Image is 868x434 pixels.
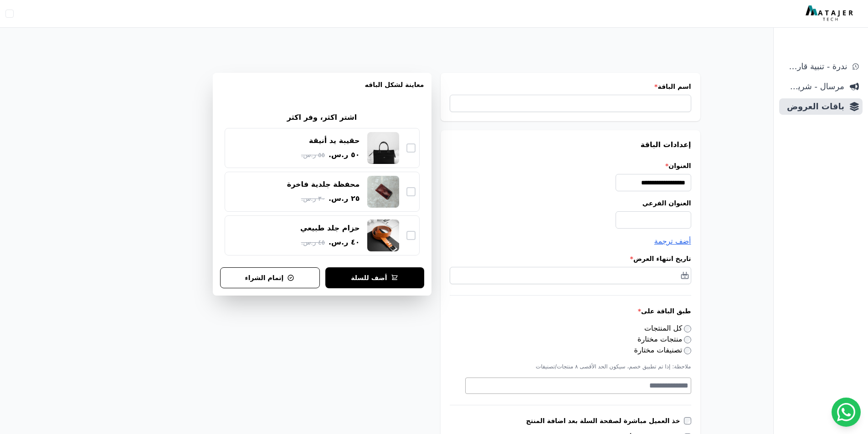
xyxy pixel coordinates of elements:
label: تاريخ انتهاء العرض [450,254,691,263]
button: أضف للسلة [325,267,424,288]
label: العنوان الفرعي [450,199,691,208]
textarea: Search [466,380,688,391]
input: تصنيفات مختارة [684,347,691,354]
img: محفظة جلدية فاخرة [367,176,399,208]
button: أضف ترجمة [654,236,691,247]
span: مرسال - شريط دعاية [783,80,844,93]
label: خذ العميل مباشرة لصفحة السلة بعد اضافة المنتج [526,416,684,425]
span: ٤٠ ر.س. [329,237,360,248]
label: العنوان [450,161,691,170]
a: ندرة - تنبية قارب علي النفاذ [779,58,863,75]
span: ٣٠ ر.س. [301,194,325,204]
span: ٥٥ ر.س. [301,150,325,160]
a: مرسال - شريط دعاية [779,78,863,95]
img: حزام جلد طبيعي [367,220,399,251]
span: أضف ترجمة [654,237,691,245]
span: ٤٥ ر.س. [301,238,325,247]
input: منتجات مختارة [684,336,691,343]
a: باقات العروض [779,98,863,115]
span: ندرة - تنبية قارب علي النفاذ [783,60,847,73]
div: حزام جلد طبيعي [300,223,360,233]
h3: إعدادات الباقة [450,139,691,150]
span: باقات العروض [783,100,844,113]
div: محفظة جلدية فاخرة [287,179,360,189]
div: حقيبة يد أنيقة [309,136,360,146]
span: ٥٠ ر.س. [329,149,360,160]
p: ملاحظة: إذا تم تطبيق خصم، سيكون الحد الأقصى ٨ منتجات/تصنيفات [450,363,691,370]
button: إتمام الشراء [220,267,320,288]
label: كل المنتجات [644,324,691,332]
span: ٢٥ ر.س. [329,193,360,204]
h3: معاينة لشكل الباقه [220,80,424,100]
label: طبق الباقة على [450,306,691,316]
img: حقيبة يد أنيقة [367,132,399,164]
label: تصنيفات مختارة [634,346,691,354]
label: اسم الباقة [450,82,691,91]
input: كل المنتجات [684,325,691,332]
img: MatajerTech Logo [806,5,855,22]
label: منتجات مختارة [637,335,691,343]
h2: اشتر اكثر، وفر اكثر [287,112,357,123]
